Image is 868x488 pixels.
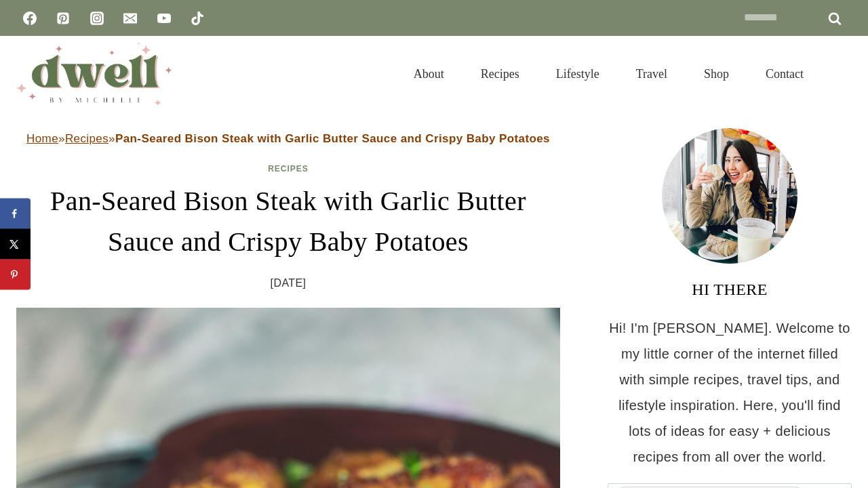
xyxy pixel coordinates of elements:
[538,50,618,98] a: Lifestyle
[395,50,462,98] a: About
[608,277,852,302] h3: HI THERE
[26,132,58,145] a: Home
[184,5,211,32] a: TikTok
[151,5,178,32] a: YouTube
[608,315,852,470] p: Hi! I'm [PERSON_NAME]. Welcome to my little corner of the internet filled with simple recipes, tr...
[747,50,822,98] a: Contact
[395,50,822,98] nav: Primary Navigation
[83,5,111,32] a: Instagram
[829,62,852,85] button: View Search Form
[16,5,43,32] a: Facebook
[26,132,550,145] span: » »
[16,181,560,262] h1: Pan-Seared Bison Steak with Garlic Butter Sauce and Crispy Baby Potatoes
[271,273,307,293] time: [DATE]
[686,50,747,98] a: Shop
[268,164,309,174] a: Recipes
[117,5,144,32] a: Email
[462,50,538,98] a: Recipes
[115,132,550,145] strong: Pan-Seared Bison Steak with Garlic Butter Sauce and Crispy Baby Potatoes
[50,5,77,32] a: Pinterest
[618,50,686,98] a: Travel
[65,132,108,145] a: Recipes
[16,43,172,105] img: DWELL by michelle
